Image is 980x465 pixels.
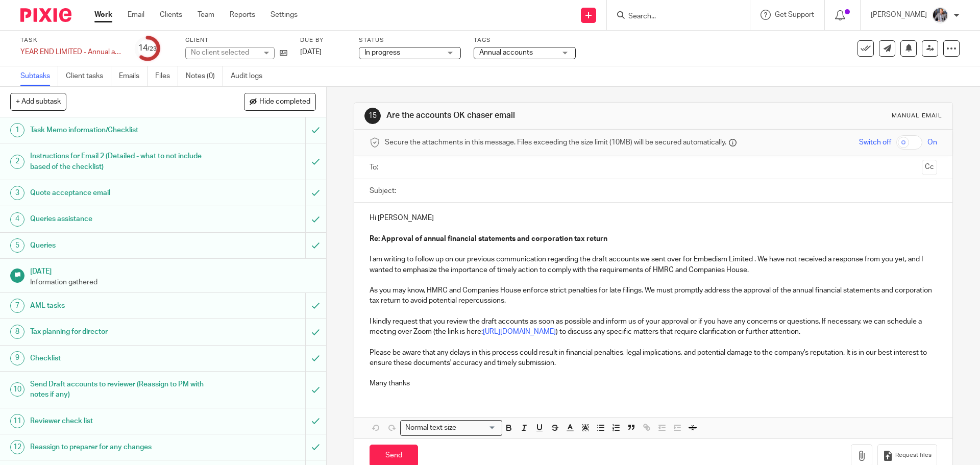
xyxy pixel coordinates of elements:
a: Team [198,10,214,20]
h1: Are the accounts OK chaser email [386,110,675,121]
h1: Reviewer check list [30,413,207,429]
p: I kindly request that you review the draft accounts as soon as possible and inform us of your app... [370,316,937,337]
h1: Quote acceptance email [30,185,207,201]
h1: Queries assistance [30,211,207,227]
a: Reports [230,10,255,20]
div: 4 [10,212,24,227]
div: Manual email [892,112,942,120]
h1: Task Memo information/Checklist [30,123,207,138]
label: Status [359,36,461,44]
div: 9 [10,351,24,365]
div: 3 [10,186,24,200]
h1: [DATE] [30,264,316,277]
img: -%20%20-%20studio@ingrained.co.uk%20for%20%20-20220223%20at%20101413%20-%201W1A2026.jpg [932,7,948,23]
span: Normal text size [403,423,458,433]
div: 7 [10,299,24,313]
button: Hide completed [244,93,316,110]
input: Search for option [459,423,496,433]
label: Due by [300,36,346,44]
label: To: [370,162,381,173]
p: I am writing to follow up on our previous communication regarding the draft accounts we sent over... [370,254,937,275]
div: 2 [10,155,24,169]
span: Get Support [775,11,814,18]
span: Hide completed [259,98,310,106]
h1: Checklist [30,351,207,366]
a: [URL][DOMAIN_NAME] [483,328,556,335]
a: Notes (0) [186,66,223,86]
span: In progress [364,49,400,56]
div: 14 [138,42,157,54]
div: 1 [10,123,24,137]
p: Many thanks [370,378,937,388]
span: Secure the attachments in this message. Files exceeding the size limit (10MB) will be secured aut... [385,137,726,148]
small: /23 [148,46,157,52]
a: Work [94,10,112,20]
div: 11 [10,414,24,428]
button: Cc [922,160,937,175]
img: Pixie [20,8,71,22]
span: Switch off [859,137,891,148]
a: Settings [271,10,298,20]
div: 12 [10,440,24,454]
input: Search [627,12,719,21]
div: 10 [10,382,24,397]
span: Annual accounts [479,49,533,56]
h1: Instructions for Email 2 (Detailed - what to not include based of the checklist) [30,149,207,175]
span: [DATE] [300,48,322,56]
strong: Re: Approval of annual financial statements and corporation tax return [370,235,607,242]
div: 5 [10,238,24,253]
h1: Reassign to preparer for any changes [30,439,207,455]
p: Information gathered [30,277,316,287]
div: 8 [10,325,24,339]
button: + Add subtask [10,93,66,110]
p: [PERSON_NAME] [871,10,927,20]
a: Email [128,10,144,20]
p: Hi [PERSON_NAME] [370,213,937,223]
a: Emails [119,66,148,86]
div: Search for option [400,420,502,436]
a: Files [155,66,178,86]
h1: Queries [30,238,207,253]
h1: Send Draft accounts to reviewer (Reassign to PM with notes if any) [30,377,207,403]
p: As you may know, HMRC and Companies House enforce strict penalties for late filings. We must prom... [370,285,937,306]
a: Client tasks [66,66,111,86]
div: YEAR END LIMITED - Annual accounts and CT600 return (limited companies) [20,47,122,57]
div: 15 [364,108,381,124]
label: Subject: [370,186,396,196]
label: Client [185,36,287,44]
a: Subtasks [20,66,58,86]
span: On [927,137,937,148]
a: Audit logs [231,66,270,86]
span: Request files [895,451,932,459]
p: Please be aware that any delays in this process could result in financial penalties, legal implic... [370,348,937,369]
a: Clients [160,10,182,20]
h1: AML tasks [30,298,207,313]
label: Task [20,36,122,44]
h1: Tax planning for director [30,324,207,339]
label: Tags [474,36,576,44]
div: No client selected [191,47,257,58]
